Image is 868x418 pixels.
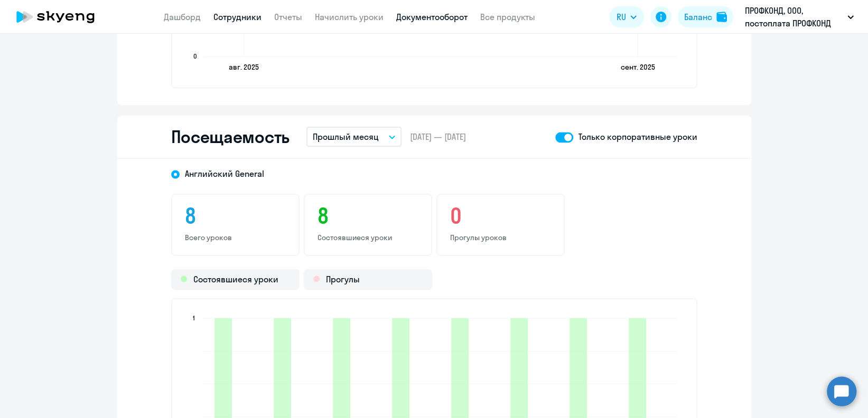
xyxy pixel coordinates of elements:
a: Документооборот [396,12,468,22]
span: Английский General [185,168,264,179]
p: Прошлый месяц [313,130,379,143]
a: Отчеты [274,12,302,22]
text: авг. 2025 [229,62,259,72]
p: Всего уроков [185,233,286,242]
p: ПРОФКОНД, ООО, постоплата ПРОФКОНД [745,4,843,30]
p: Только корпоративные уроки [578,130,697,143]
text: 0 [193,52,197,60]
text: сент. 2025 [620,62,655,72]
span: RU [617,11,626,23]
div: Состоявшиеся уроки [171,269,300,290]
text: 1 [193,314,195,322]
button: Прошлый месяц [306,127,402,147]
h2: Посещаемость [171,126,290,147]
div: Баланс [684,11,712,23]
a: Все продукты [480,12,535,22]
a: Сотрудники [213,12,262,22]
button: ПРОФКОНД, ООО, постоплата ПРОФКОНД [740,4,859,30]
p: Прогулы уроков [450,233,551,242]
img: balance [716,12,727,22]
button: RU [609,6,644,27]
h3: 0 [450,203,551,229]
a: Начислить уроки [315,12,384,22]
h3: 8 [185,203,286,229]
a: Дашборд [164,12,201,22]
h3: 8 [318,203,418,229]
div: Прогулы [304,269,432,290]
span: [DATE] — [DATE] [410,131,466,142]
p: Состоявшиеся уроки [318,233,418,242]
button: Балансbalance [678,6,733,27]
